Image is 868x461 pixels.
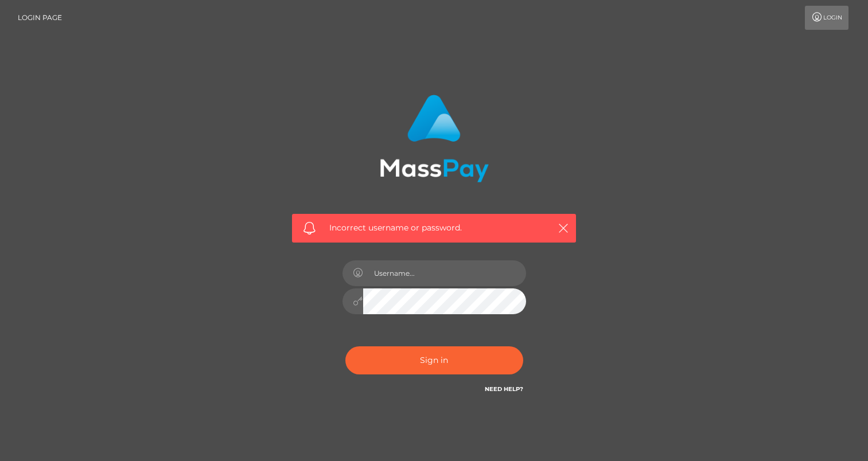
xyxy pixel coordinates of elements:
a: Need Help? [485,385,523,393]
button: Sign in [345,346,523,374]
input: Username... [363,260,526,286]
a: Login [805,6,848,30]
span: Incorrect username or password. [329,222,539,234]
a: Login Page [18,6,62,30]
img: MassPay Login [380,95,489,182]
